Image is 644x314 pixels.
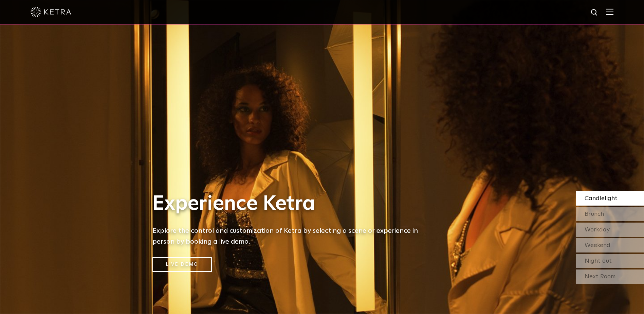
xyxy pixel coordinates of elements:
[585,227,610,233] span: Workday
[585,211,604,217] span: Brunch
[152,225,424,247] h5: Explore the control and customization of Ketra by selecting a scene or experience in person by bo...
[152,193,424,215] h1: Experience Ketra
[585,195,618,202] span: Candlelight
[585,242,610,248] span: Weekend
[152,257,212,272] a: Live Demo
[31,7,71,17] img: ketra-logo-2019-white
[585,258,612,264] span: Night out
[576,269,644,284] div: Next Room
[590,8,599,17] img: search icon
[606,8,613,15] img: Hamburger%20Nav.svg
